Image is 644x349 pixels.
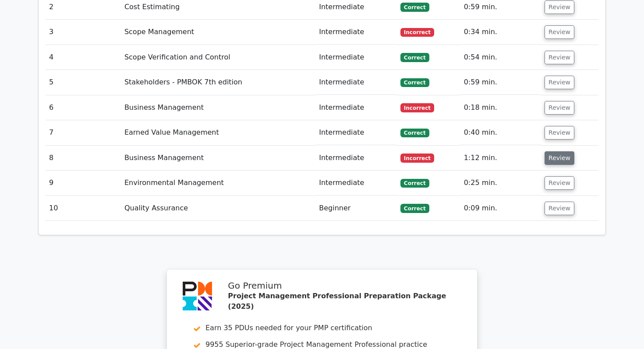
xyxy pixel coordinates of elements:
[400,28,434,37] span: Incorrect
[460,171,541,195] td: 0:25 min.
[121,95,315,120] td: Business Management
[121,70,315,95] td: Stakeholders - PMBOK 7th edition
[315,70,397,95] td: Intermediate
[121,45,315,70] td: Scope Verification and Control
[46,45,121,70] td: 4
[460,70,541,95] td: 0:59 min.
[545,25,574,39] button: Review
[545,101,574,115] button: Review
[400,129,429,137] span: Correct
[545,76,574,89] button: Review
[121,146,315,171] td: Business Management
[545,51,574,64] button: Review
[315,196,397,221] td: Beginner
[400,3,429,11] span: Correct
[460,45,541,70] td: 0:54 min.
[315,146,397,171] td: Intermediate
[46,120,121,145] td: 7
[46,171,121,195] td: 9
[121,171,315,195] td: Environmental Management
[460,120,541,145] td: 0:40 min.
[400,179,429,188] span: Correct
[400,78,429,87] span: Correct
[460,196,541,221] td: 0:09 min.
[121,120,315,145] td: Earned Value Management
[46,146,121,171] td: 8
[315,95,397,120] td: Intermediate
[315,20,397,45] td: Intermediate
[315,45,397,70] td: Intermediate
[545,126,574,140] button: Review
[46,95,121,120] td: 6
[121,196,315,221] td: Quality Assurance
[545,151,574,165] button: Review
[400,103,434,112] span: Incorrect
[545,176,574,190] button: Review
[400,154,434,162] span: Incorrect
[460,146,541,171] td: 1:12 min.
[121,20,315,45] td: Scope Management
[400,53,429,62] span: Correct
[315,171,397,195] td: Intermediate
[46,20,121,45] td: 3
[545,0,574,14] button: Review
[545,202,574,215] button: Review
[400,204,429,213] span: Correct
[460,95,541,120] td: 0:18 min.
[315,120,397,145] td: Intermediate
[46,70,121,95] td: 5
[46,196,121,221] td: 10
[460,20,541,45] td: 0:34 min.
